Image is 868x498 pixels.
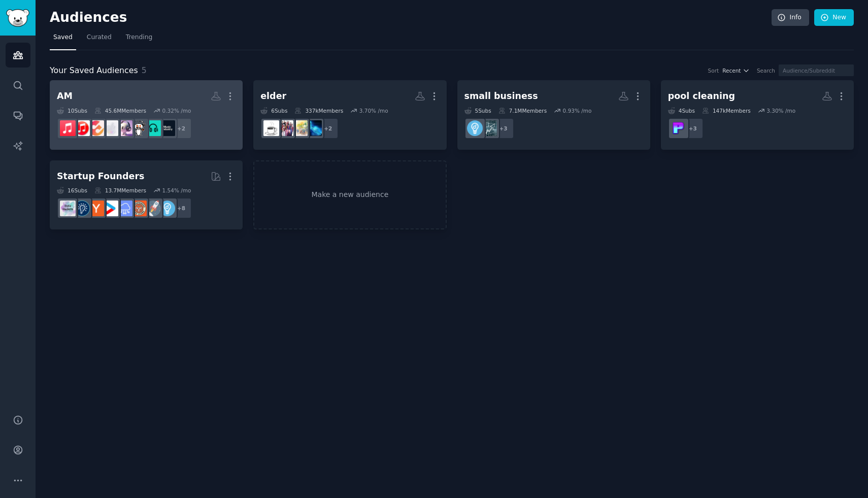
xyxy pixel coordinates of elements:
div: + 3 [493,118,514,139]
div: pool cleaning [668,90,735,103]
img: startups [145,201,161,216]
a: small business5Subs7.1MMembers0.93% /mo+3SmallBusinessSellersEntrepreneur [457,80,650,150]
a: AM10Subs45.6MMembers0.32% /mo+2musicindustrymusicsuggestionsLetsTalkMusicMusicappleApplePlaylists... [50,80,243,150]
div: Startup Founders [57,170,144,183]
div: + 2 [317,118,339,139]
img: ApplePlaylists [88,120,104,136]
img: AgingParents [278,120,293,136]
img: LongevityHub [306,120,322,136]
div: 3.70 % /mo [359,107,388,114]
img: indiehackers [60,201,76,216]
img: EntrepreneurRideAlong [131,201,147,216]
div: 13.7M Members [94,187,146,194]
img: Poolmaintenance [671,120,686,136]
img: apple [103,120,118,136]
a: Saved [50,29,76,50]
img: Entrepreneur [159,201,175,216]
span: 5 [142,65,147,75]
img: Entrepreneurship [74,201,90,216]
div: 16 Sub s [57,187,87,194]
div: 7.1M Members [498,107,547,114]
img: LetsTalkMusic [131,120,147,136]
div: 6 Sub s [260,107,287,114]
div: 1.54 % /mo [162,187,191,194]
img: SaaS [117,201,132,216]
div: elder [260,90,286,103]
img: SmallBusinessSellers [481,120,497,136]
div: + 3 [682,118,704,139]
a: Make a new audience [253,160,446,230]
img: musicsuggestions [145,120,161,136]
img: AppleMusicPlaylists [74,120,90,136]
span: Your Saved Audiences [50,64,138,77]
a: elder6Subs337kMembers3.70% /mo+2LongevityHubAgingAgingParentseldercare [253,80,446,150]
div: small business [464,90,538,103]
div: 3.30 % /mo [766,107,795,114]
div: + 8 [171,197,192,219]
img: Aging [292,120,308,136]
img: ycombinator [88,201,104,216]
a: Info [772,9,809,26]
div: 45.6M Members [94,107,146,114]
div: AM [57,90,73,103]
a: Trending [122,29,156,50]
a: Startup Founders16Subs13.7MMembers1.54% /mo+8EntrepreneurstartupsEntrepreneurRideAlongSaaSstartup... [50,160,243,230]
span: Saved [53,33,73,42]
span: Trending [126,33,152,42]
div: Search [757,67,775,74]
img: AppleMusic [60,120,76,136]
input: Audience/Subreddit [779,64,854,76]
div: 5 Sub s [464,107,491,114]
div: 10 Sub s [57,107,87,114]
span: Recent [722,67,741,74]
button: Recent [722,67,750,74]
img: GummySearch logo [6,9,29,27]
img: eldercare [263,120,279,136]
div: + 2 [171,118,192,139]
div: 0.93 % /mo [563,107,592,114]
img: Entrepreneur [467,120,483,136]
a: Curated [83,29,115,50]
a: New [814,9,854,26]
img: musicindustry [159,120,175,136]
div: 4 Sub s [668,107,695,114]
div: 0.32 % /mo [162,107,191,114]
span: Curated [87,33,112,42]
div: Sort [708,67,719,74]
h2: Audiences [50,10,772,26]
div: 147k Members [702,107,751,114]
img: Music [117,120,132,136]
img: startup [103,201,118,216]
div: 337k Members [294,107,343,114]
a: pool cleaning4Subs147kMembers3.30% /mo+3Poolmaintenance [661,80,854,150]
